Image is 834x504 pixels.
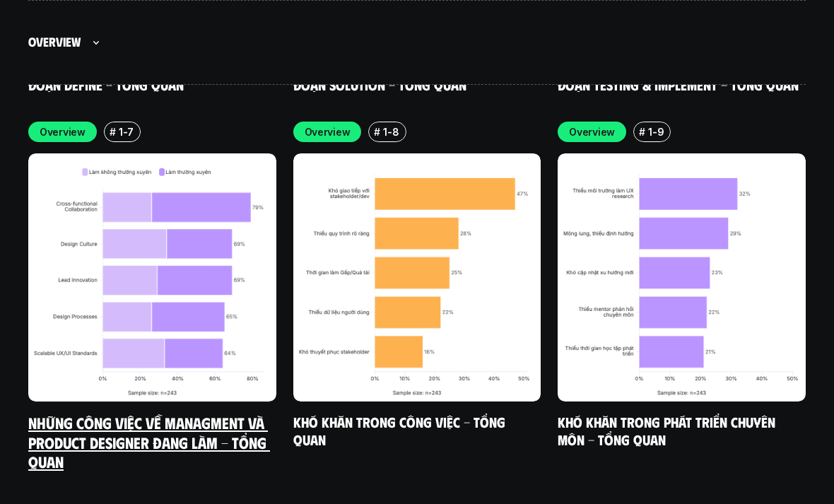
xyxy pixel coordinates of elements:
h6: # [639,127,645,138]
h6: # [110,127,116,138]
h6: # [374,127,380,138]
h5: Overview [28,35,81,51]
p: 1-9 [648,125,664,140]
p: Overview [569,125,615,140]
a: Khó khăn trong phát triển chuyên môn - Tổng quan [558,414,779,449]
p: Overview [40,125,86,140]
p: Overview [305,125,351,140]
p: 1-7 [119,125,134,140]
p: 1-8 [383,125,399,140]
a: Khó khăn trong công việc - Tổng quan [293,414,509,449]
a: Những công việc về Managment và Product Designer đang làm - Tổng quan [28,414,270,471]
